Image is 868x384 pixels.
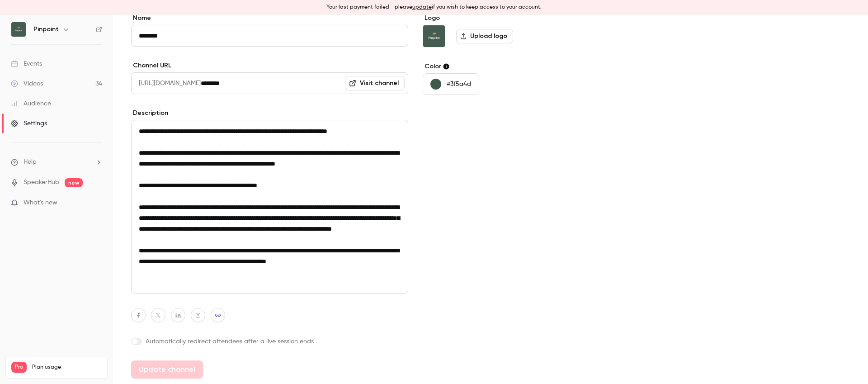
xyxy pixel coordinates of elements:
[33,25,59,34] h6: Pinpoint
[423,62,561,71] label: Color
[11,22,26,37] img: Pinpoint
[345,76,405,90] a: Visit channel
[131,337,408,346] label: Automatically redirect attendees after a live session ends
[11,157,102,167] li: help-dropdown-opener
[11,119,47,128] div: Settings
[32,364,102,371] span: Plan usage
[11,362,27,373] span: Pro
[91,199,102,207] iframe: Noticeable Trigger
[24,157,37,167] span: Help
[423,14,561,47] section: Logo
[326,3,542,11] p: Your last payment failed - please if you wish to keep access to your account.
[423,73,479,95] button: #3f5a4d
[11,99,51,108] div: Audience
[131,72,201,94] span: [URL][DOMAIN_NAME]
[447,80,471,89] p: #3f5a4d
[11,59,42,68] div: Events
[24,178,59,187] a: SpeakerHub
[412,3,432,11] button: update
[131,14,408,23] label: Name
[423,25,445,47] img: Pinpoint
[131,61,408,70] label: Channel URL
[65,178,83,187] span: new
[24,198,57,208] span: What's new
[456,29,513,43] label: Upload logo
[131,109,408,118] label: Description
[423,14,561,23] label: Logo
[11,79,43,88] div: Videos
